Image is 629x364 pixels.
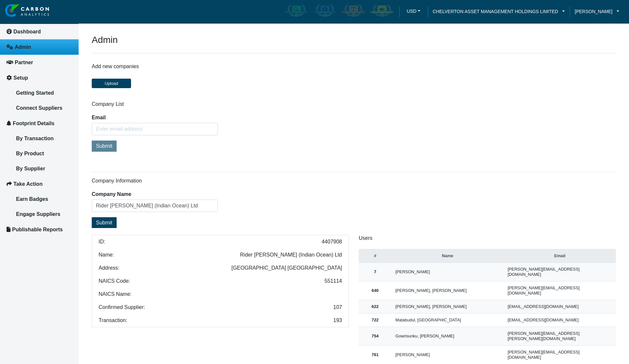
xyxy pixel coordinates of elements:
div: Carbon Advocate [368,2,395,21]
span: Submit [96,220,112,225]
th: 640 [359,281,391,300]
input: Type the name of the organization [92,200,218,212]
span: 193 [333,318,342,323]
span: Earn Badges [16,196,48,202]
td: [PERSON_NAME][EMAIL_ADDRESS][DOMAIN_NAME] [504,281,616,300]
h3: Admin [92,34,616,46]
th: 754 [359,327,391,346]
li: ID: [92,235,349,249]
th: 722 [359,314,391,327]
th: 7 [359,263,391,281]
span: Engage Suppliers [16,211,60,217]
input: Enter email address [92,123,218,135]
td: [EMAIL_ADDRESS][DOMAIN_NAME] [504,300,616,314]
div: Carbon Offsetter [340,2,367,21]
span: Getting Started [16,90,54,96]
span: [PERSON_NAME] [575,8,612,15]
li: Confirmed Supplier: [92,301,349,314]
h6: Add new companies [92,63,216,69]
td: [PERSON_NAME], [PERSON_NAME] [391,300,504,314]
span: Dashboard [13,29,41,34]
span: Setup [13,75,28,81]
td: [PERSON_NAME] [391,263,504,281]
span: 107 [333,305,342,310]
li: Transaction: [92,314,349,327]
button: USD [404,6,423,16]
li: Address: [92,261,349,275]
td: [PERSON_NAME][EMAIL_ADDRESS][DOMAIN_NAME] [504,263,616,281]
span: By Transaction [16,136,54,141]
label: Email [92,115,106,120]
span: [GEOGRAPHIC_DATA] [GEOGRAPHIC_DATA] [231,265,342,271]
a: USDUSD [399,6,428,18]
span: By Supplier [16,166,45,171]
th: 622 [359,300,391,314]
span: Upload [105,81,118,86]
span: Footprint Details [13,121,54,126]
li: NAICS Code: [92,275,349,288]
span: By Product [16,151,44,156]
label: Company Name [92,192,131,197]
img: carbon-advocate-enabled.png [370,4,394,20]
th: # [359,249,391,263]
td: Gowrisunku, [PERSON_NAME] [391,327,504,346]
th: Email [504,249,616,263]
h6: Company List [92,101,616,107]
li: Name: [92,248,349,262]
span: Take Action [13,181,43,187]
div: Carbon Efficient [311,2,338,21]
img: carbon-aware-enabled.png [284,4,309,20]
span: Rider [PERSON_NAME] (Indian Ocean) Ltd [240,252,342,258]
img: carbon-efficient-enabled.png [313,4,337,20]
a: CHELVERTON ASSET MANAGEMENT HOLDINGS LIMITED [428,8,570,15]
a: [PERSON_NAME] [570,8,624,15]
h6: Company Information [92,178,616,184]
img: carbon-offsetter-enabled.png [341,4,366,20]
td: Matabudul, [GEOGRAPHIC_DATA] [391,314,504,327]
div: Carbon Aware [283,2,310,21]
h6: Users [359,235,616,241]
span: Admin [15,44,31,50]
span: 551114 [325,278,342,284]
span: 4407908 [322,239,342,244]
span: Partner [15,60,33,65]
img: insight-logo-2.png [5,4,49,17]
span: CHELVERTON ASSET MANAGEMENT HOLDINGS LIMITED [433,8,558,15]
th: Name [391,249,504,263]
span: Connect Suppliers [16,105,62,111]
li: NAICS Name: [92,288,349,301]
span: Publishable Reports [12,227,63,232]
button: Submit [92,141,117,151]
td: [PERSON_NAME][EMAIL_ADDRESS][PERSON_NAME][DOMAIN_NAME] [504,327,616,346]
button: Submit [92,217,117,228]
td: [PERSON_NAME], [PERSON_NAME] [391,281,504,300]
span: Submit [96,143,112,149]
td: [EMAIL_ADDRESS][DOMAIN_NAME] [504,314,616,327]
